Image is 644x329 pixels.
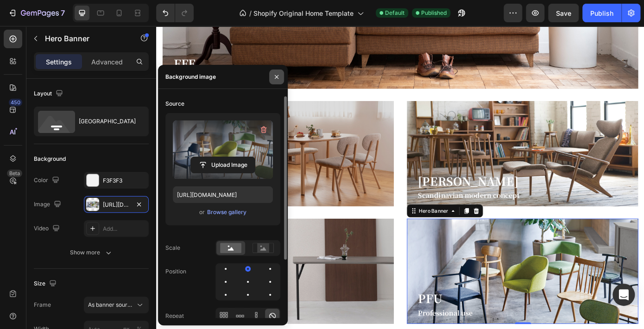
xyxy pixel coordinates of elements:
p: Advanced [91,57,123,67]
div: Image [34,198,63,211]
input: https://example.com/image.jpg [173,186,273,203]
div: Color [34,174,61,187]
div: Beta [7,170,22,177]
div: Size [34,278,58,290]
div: Background image [165,73,216,81]
div: Layout [34,88,65,100]
button: As banner source [84,297,149,313]
p: Hero Banner [45,33,124,44]
button: 7 [4,4,69,22]
div: Browse gallery [207,208,246,216]
h3: [PERSON_NAME] [297,167,445,186]
button: Publish [582,4,621,22]
p: 7 [61,7,65,19]
h3: Scandinavian modern concept [297,186,445,201]
span: Shopify Original Home Template [253,8,354,18]
div: Add... [103,225,146,233]
label: Frame [34,301,51,309]
h3: PFU [297,301,445,320]
button: Upload Image [190,157,255,173]
div: Background [34,155,66,163]
div: 450 [9,99,22,106]
div: Hero Banner [297,207,334,215]
div: Show more [70,248,113,257]
div: Publish [590,8,613,18]
div: Open Intercom Messenger [612,284,635,306]
button: Save [548,4,579,22]
span: As banner source [88,301,133,309]
span: Default [385,9,404,17]
div: Undo/Redo [156,4,194,22]
iframe: Design area [156,26,644,329]
button: Browse gallery [207,208,247,217]
span: / [249,8,252,18]
span: Published [421,9,447,17]
div: Video [34,222,62,235]
div: Scale [165,244,180,252]
div: Source [165,100,184,108]
span: or [199,207,205,218]
button: Show more [34,244,149,261]
div: Repeat [165,312,184,320]
div: F3F3F3 [103,177,146,185]
div: Position [165,267,186,276]
h3: MAKEALtable [19,301,167,320]
div: [GEOGRAPHIC_DATA] [79,111,135,132]
p: Settings [46,57,72,67]
span: Save [556,9,571,17]
div: [URL][DOMAIN_NAME] [103,201,130,209]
